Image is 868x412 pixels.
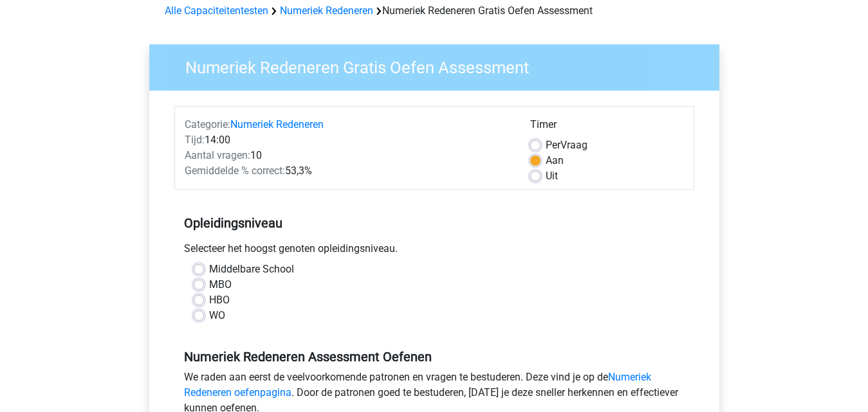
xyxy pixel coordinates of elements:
label: Uit [546,168,558,184]
a: Numeriek Redeneren [230,118,324,130]
a: Numeriek Redeneren [280,4,373,17]
label: Aan [546,153,564,168]
div: Timer [530,117,684,138]
a: Alle Capaciteitentesten [165,4,268,17]
div: 53,3% [175,163,521,179]
span: Categorie: [185,118,230,130]
span: Gemiddelde % correct: [185,165,285,177]
h5: Numeriek Redeneren Assessment Oefenen [184,349,685,364]
div: Numeriek Redeneren Gratis Oefen Assessment [160,3,709,19]
div: 10 [175,148,521,163]
div: Selecteer het hoogst genoten opleidingsniveau. [174,241,694,262]
h5: Opleidingsniveau [184,210,685,236]
label: HBO [209,292,230,308]
span: Tijd: [185,134,205,146]
div: 14:00 [175,132,521,148]
label: Middelbare School [209,262,294,277]
span: Aantal vragen: [185,149,250,161]
span: Per [546,139,560,151]
label: MBO [209,277,232,292]
h3: Numeriek Redeneren Gratis Oefen Assessment [170,53,710,78]
label: WO [209,308,225,323]
label: Vraag [546,138,587,153]
a: Numeriek Redeneren oefenpagina [184,371,651,399]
